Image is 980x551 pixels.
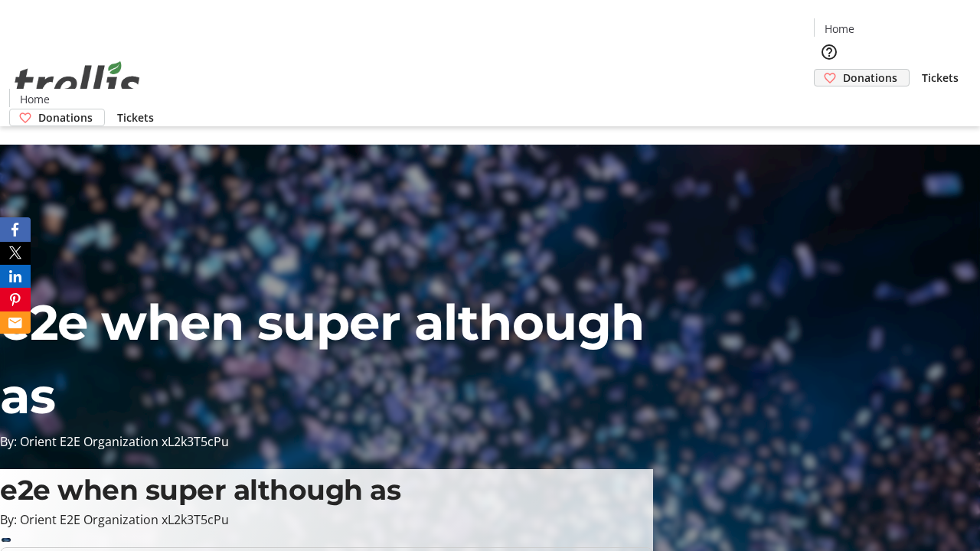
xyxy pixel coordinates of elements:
button: Help [814,37,844,67]
a: Donations [814,69,910,86]
a: Donations [9,109,105,126]
span: Home [825,21,854,37]
span: Donations [38,109,93,126]
a: Home [10,91,59,107]
a: Tickets [105,109,166,126]
button: Cart [814,86,844,117]
span: Home [20,91,50,107]
span: Donations [843,70,897,86]
img: Orient E2E Organization xL2k3T5cPu's Logo [9,44,145,121]
a: Tickets [910,70,971,86]
a: Home [815,21,864,37]
span: Tickets [117,109,154,126]
span: Tickets [922,70,959,86]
